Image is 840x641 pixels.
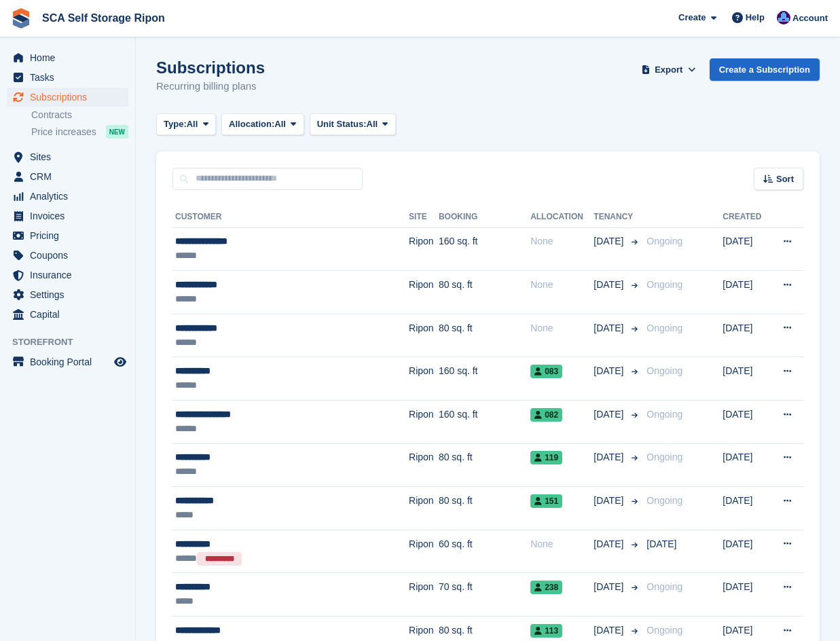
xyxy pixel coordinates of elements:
td: [DATE] [723,530,769,573]
td: Ripon [409,487,439,530]
span: Invoices [30,206,111,225]
span: Sort [776,172,794,186]
a: menu [7,187,128,206]
span: 083 [530,365,562,378]
span: Allocation: [229,117,274,131]
td: [DATE] [723,227,769,271]
td: 160 sq. ft [439,357,530,401]
span: Booking Portal [30,352,111,371]
a: menu [7,246,128,265]
a: Create a Subscription [710,58,820,81]
td: 160 sq. ft [439,227,530,271]
a: SCA Self Storage Ripon [37,7,170,29]
td: [DATE] [723,314,769,357]
span: Settings [30,285,111,304]
td: Ripon [409,573,439,617]
span: 082 [530,408,562,422]
span: 151 [530,494,562,508]
button: Type: All [156,113,216,136]
span: Capital [30,305,111,324]
span: Export [655,63,682,77]
span: Insurance [30,265,111,285]
img: Sarah Race [777,11,790,24]
a: menu [7,88,128,107]
th: Tenancy [594,206,641,228]
td: 80 sq. ft [439,314,530,357]
span: Ongoing [646,323,682,333]
a: menu [7,226,128,245]
td: 70 sq. ft [439,573,530,617]
span: Account [792,12,828,25]
span: Create [678,11,706,24]
span: Analytics [30,187,111,206]
span: Help [746,11,765,24]
td: [DATE] [723,357,769,401]
span: Ongoing [646,452,682,462]
td: 80 sq. ft [439,487,530,530]
a: menu [7,352,128,371]
span: All [367,117,378,131]
th: Booking [439,206,530,228]
div: NEW [106,125,128,139]
td: Ripon [409,227,439,271]
td: [DATE] [723,271,769,314]
a: menu [7,285,128,304]
button: Export [639,58,699,81]
a: menu [7,265,128,285]
span: [DATE] [594,234,626,249]
td: Ripon [409,357,439,401]
a: menu [7,305,128,324]
span: [DATE] [594,537,626,551]
span: Subscriptions [30,88,111,107]
td: [DATE] [723,487,769,530]
span: Ongoing [646,365,682,376]
span: All [187,117,198,131]
span: Pricing [30,226,111,245]
td: [DATE] [723,573,769,617]
span: Home [30,48,111,67]
span: [DATE] [594,321,626,335]
span: Coupons [30,246,111,265]
td: [DATE] [723,401,769,444]
div: None [530,234,594,249]
a: menu [7,167,128,186]
td: Ripon [409,443,439,487]
td: 80 sq. ft [439,271,530,314]
span: Ongoing [646,581,682,592]
span: Sites [30,147,111,166]
td: Ripon [409,401,439,444]
td: 60 sq. ft [439,530,530,573]
h1: Subscriptions [156,58,265,77]
span: Ongoing [646,495,682,506]
td: Ripon [409,314,439,357]
td: Ripon [409,271,439,314]
span: Storefront [12,335,135,349]
th: Customer [172,206,409,228]
span: CRM [30,167,111,186]
a: menu [7,68,128,87]
span: [DATE] [594,278,626,292]
button: Allocation: All [221,113,304,136]
span: 119 [530,451,562,464]
span: Unit Status: [317,117,367,131]
td: 80 sq. ft [439,443,530,487]
button: Unit Status: All [310,113,396,136]
span: 113 [530,624,562,638]
span: All [274,117,286,131]
span: [DATE] [594,580,626,594]
td: Ripon [409,530,439,573]
a: menu [7,48,128,67]
a: menu [7,206,128,225]
span: [DATE] [594,623,626,638]
div: None [530,278,594,292]
span: Ongoing [646,236,682,246]
a: Price increases NEW [31,124,128,139]
td: 160 sq. ft [439,401,530,444]
span: Ongoing [646,625,682,636]
span: [DATE] [594,364,626,378]
a: Contracts [31,109,128,122]
p: Recurring billing plans [156,79,265,94]
th: Created [723,206,769,228]
span: [DATE] [594,494,626,508]
td: [DATE] [723,443,769,487]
